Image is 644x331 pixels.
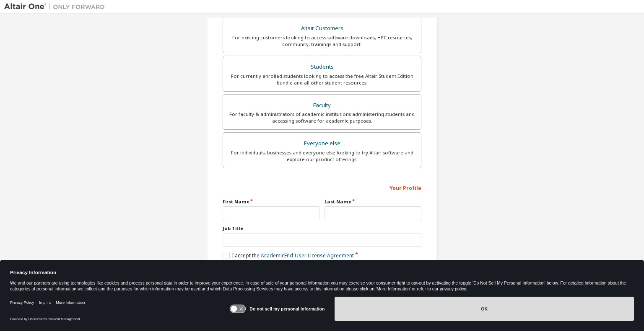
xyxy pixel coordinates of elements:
[325,198,421,205] label: Last Name
[261,252,354,259] a: Academic End-User License Agreement
[228,149,416,163] div: For individuals, businesses and everyone else looking to try Altair software and explore our prod...
[228,100,416,111] div: Faculty
[4,3,109,11] img: Altair One
[223,181,421,194] div: Your Profile
[228,23,416,34] div: Altair Customers
[228,111,416,124] div: For faculty & administrators of academic institutions administering students and accessing softwa...
[223,225,421,232] label: Job Title
[228,61,416,73] div: Students
[223,198,319,205] label: First Name
[228,138,416,149] div: Everyone else
[228,34,416,48] div: For existing customers looking to access software downloads, HPC resources, community, trainings ...
[223,252,354,259] label: I accept the
[228,73,416,86] div: For currently enrolled students looking to access the free Altair Student Edition bundle and all ...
